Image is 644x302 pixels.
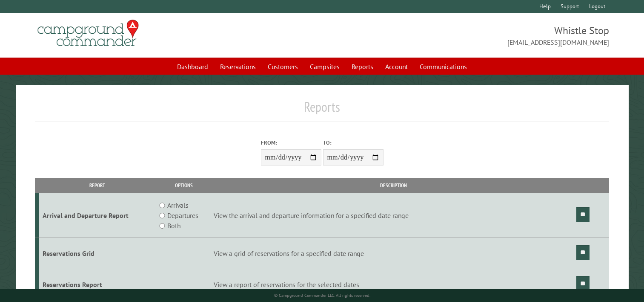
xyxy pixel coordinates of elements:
[35,17,141,50] img: Campground Commander
[380,58,413,75] a: Account
[212,238,575,269] td: View a grid of reservations for a specified date range
[167,200,189,210] label: Arrivals
[39,193,156,238] td: Arrival and Departure Report
[39,269,156,300] td: Reservations Report
[39,238,156,269] td: Reservations Grid
[167,210,198,221] label: Departures
[35,99,609,122] h1: Reports
[261,139,321,147] label: From:
[167,221,180,231] label: Both
[212,178,575,193] th: Description
[263,58,303,75] a: Customers
[305,58,345,75] a: Campsites
[215,58,261,75] a: Reservations
[274,293,370,298] small: © Campground Commander LLC. All rights reserved.
[39,178,156,193] th: Report
[323,139,384,147] label: To:
[172,58,213,75] a: Dashboard
[212,269,575,300] td: View a report of reservations for the selected dates
[156,178,212,193] th: Options
[322,23,610,47] span: Whistle Stop [EMAIL_ADDRESS][DOMAIN_NAME]
[212,193,575,238] td: View the arrival and departure information for a specified date range
[346,58,378,75] a: Reports
[415,58,472,75] a: Communications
